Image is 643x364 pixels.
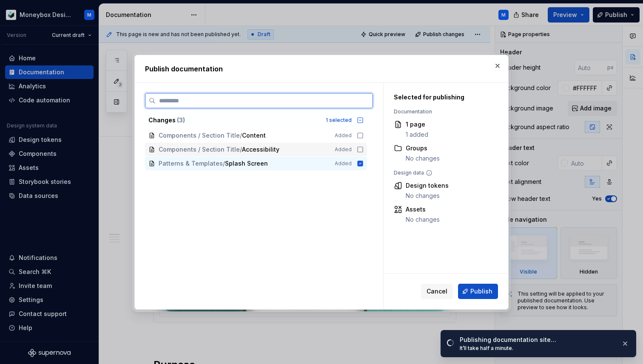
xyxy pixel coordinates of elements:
[394,93,494,102] div: Selected for publishing
[240,145,242,154] span: /
[460,345,615,352] div: It’ll take half a minute.
[470,287,492,296] span: Publish
[406,181,449,190] div: Design tokens
[225,159,268,168] span: Splash Screen
[335,132,352,139] span: Added
[406,192,449,200] div: No changes
[406,205,440,214] div: Assets
[406,120,428,129] div: 1 page
[458,284,498,299] button: Publish
[148,116,321,124] div: Changes
[159,159,223,168] span: Patterns & Templates
[335,146,352,153] span: Added
[223,159,225,168] span: /
[406,215,440,224] div: No changes
[394,108,494,115] div: Documentation
[406,144,440,152] div: Groups
[394,169,494,176] div: Design data
[240,131,242,140] span: /
[177,116,185,124] span: ( 3 )
[421,284,453,299] button: Cancel
[242,145,279,154] span: Accessibility
[406,130,428,139] div: 1 added
[427,287,447,296] span: Cancel
[242,131,266,140] span: Content
[335,160,352,167] span: Added
[406,154,440,163] div: No changes
[159,131,240,140] span: Components / Section Title
[460,336,615,344] div: Publishing documentation site…
[145,64,498,74] h2: Publish documentation
[159,145,240,154] span: Components / Section Title
[326,117,352,124] div: 1 selected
